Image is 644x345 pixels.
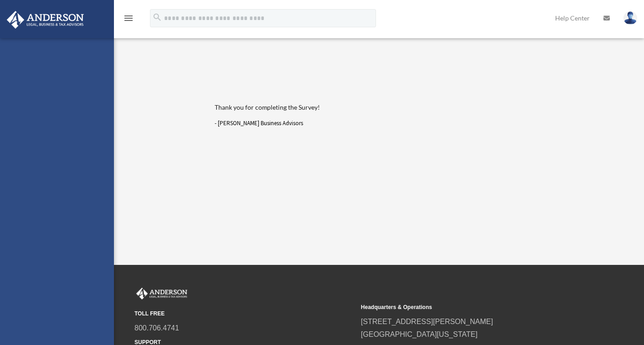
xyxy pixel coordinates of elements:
i: search [152,12,162,22]
img: Anderson Advisors Platinum Portal [134,288,189,299]
small: TOLL FREE [134,309,355,319]
i: menu [123,13,134,24]
img: User Pic [623,11,637,25]
a: 800.706.4741 [134,324,179,332]
a: [GEOGRAPHIC_DATA][US_STATE] [361,330,478,338]
p: - [PERSON_NAME] Business Advisors [215,118,554,129]
small: Headquarters & Operations [361,303,581,312]
h3: Thank you for completing the Survey! [215,103,554,112]
a: [STREET_ADDRESS][PERSON_NAME] [361,318,493,325]
a: menu [123,16,134,24]
img: Anderson Advisors Platinum Portal [4,11,87,29]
